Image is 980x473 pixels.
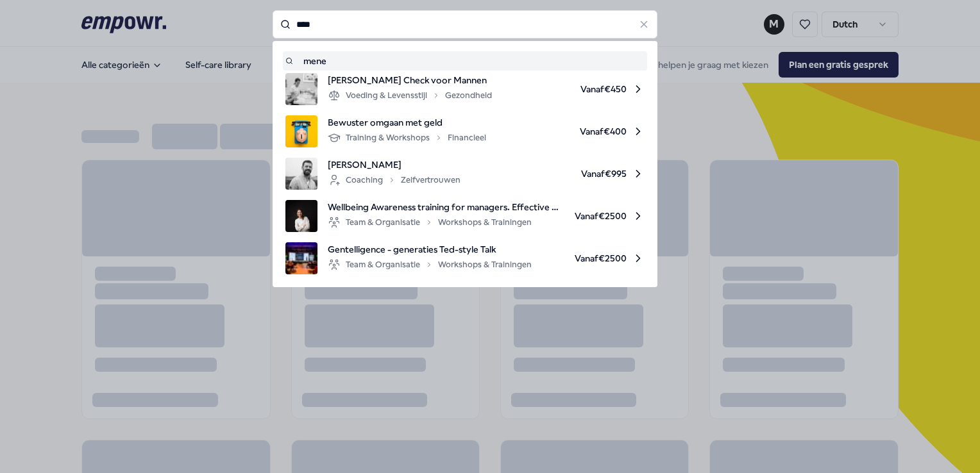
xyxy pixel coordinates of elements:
img: product image [285,158,317,190]
img: product image [285,200,317,232]
div: Voeding & Levensstijl Gezondheid [328,88,492,103]
span: Wellbeing Awareness training for managers. Effective Communication for mental health in teams [328,200,564,214]
span: [PERSON_NAME] Check voor Mannen [328,73,492,87]
a: product imageGentelligence - generaties Ted-style TalkTeam & OrganisatieWorkshops & TrainingenVan... [285,242,645,274]
img: product image [285,242,317,274]
span: Bewuster omgaan met geld [328,115,486,129]
a: mene [285,54,645,68]
div: Training & Workshops Financieel [328,130,486,145]
span: Vanaf € 995 [471,158,645,190]
div: Team & Organisatie Workshops & Trainingen [328,215,532,230]
div: Team & Organisatie Workshops & Trainingen [328,257,532,272]
span: Vanaf € 400 [496,115,645,147]
a: product image[PERSON_NAME] Check voor MannenVoeding & LevensstijlGezondheidVanaf€450 [285,73,645,105]
img: product image [285,115,317,147]
input: Search for products, categories or subcategories [273,10,657,38]
span: Vanaf € 2500 [575,200,645,232]
a: product imageWellbeing Awareness training for managers. Effective Communication for mental health... [285,200,645,232]
span: Vanaf € 2500 [542,242,645,274]
span: Gentelligence - generaties Ted-style Talk [328,242,532,256]
div: Coaching Zelfvertrouwen [328,172,460,188]
a: product imageBewuster omgaan met geldTraining & WorkshopsFinancieelVanaf€400 [285,115,645,147]
img: product image [285,73,317,105]
span: Vanaf € 450 [502,73,645,105]
a: product image[PERSON_NAME]CoachingZelfvertrouwenVanaf€995 [285,158,645,190]
span: [PERSON_NAME] [328,158,460,172]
